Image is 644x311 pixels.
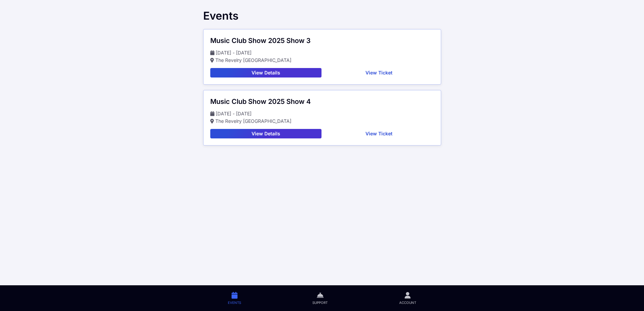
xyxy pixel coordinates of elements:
button: View Details [210,129,322,138]
div: Music Club Show 2025 Show 3 [210,36,434,45]
span: Account [399,300,416,305]
a: Events [192,285,277,311]
p: The Revelry [GEOGRAPHIC_DATA] [210,117,434,125]
a: Support [277,285,363,311]
p: The Revelry [GEOGRAPHIC_DATA] [210,57,434,64]
button: View Ticket [324,129,434,138]
div: Music Club Show 2025 Show 4 [210,97,434,106]
span: Events [228,300,241,305]
button: View Ticket [324,68,434,77]
span: Support [312,300,328,305]
p: [DATE] - [DATE] [210,49,434,57]
div: Events [203,9,441,22]
a: Account [363,285,452,311]
p: [DATE] - [DATE] [210,110,434,117]
button: View Details [210,68,322,77]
